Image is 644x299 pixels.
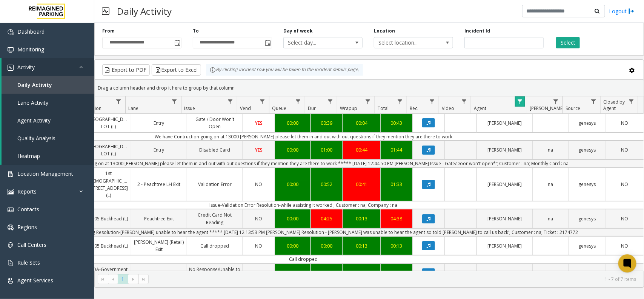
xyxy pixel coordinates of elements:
[17,117,51,124] span: Agent Activity
[626,96,636,107] a: Closed by Agent Filter Menu
[102,64,150,76] button: Export to PDF
[17,152,40,160] span: Heatmap
[128,105,138,112] span: Lane
[187,144,243,155] a: Disabled Card
[184,105,195,112] span: Issue
[589,96,599,107] a: Source Filter Menu
[383,146,410,153] div: 01:44
[86,114,131,132] a: [GEOGRAPHIC_DATA] LOT (L)
[131,179,187,190] a: 2 - Peachtree LH Exit
[477,240,532,251] a: [PERSON_NAME]
[311,213,343,224] a: 04:25
[515,96,525,107] a: Agent Filter Menu
[8,65,14,71] img: 'icon'
[86,213,131,224] a: 3005 Buckhead (L)
[255,120,263,126] span: YES
[477,179,532,190] a: [PERSON_NAME]
[606,179,644,190] a: NO
[17,81,52,88] span: Daily Activity
[17,241,46,248] span: Call Centers
[255,270,263,276] span: NO
[277,269,309,276] div: 00:00
[311,179,343,190] a: 00:52
[621,120,629,126] span: NO
[395,96,405,107] a: Total Filter Menu
[8,47,14,53] img: 'icon'
[243,213,275,224] a: NO
[2,76,94,94] a: Daily Activity
[311,144,343,155] a: 01:00
[193,28,199,34] label: To
[381,267,412,278] a: 00:28
[2,147,94,165] a: Heatmap
[240,105,251,112] span: Vend
[17,206,39,213] span: Contacts
[609,7,635,15] a: Logout
[313,215,341,222] div: 04:25
[381,179,412,190] a: 01:33
[8,225,14,231] img: 'icon'
[118,274,128,284] span: Page 1
[8,171,14,177] img: 'icon'
[345,269,378,276] div: 00:02
[477,144,532,155] a: [PERSON_NAME]
[257,96,267,107] a: Vend Filter Menu
[86,168,131,201] a: 1st [DEMOGRAPHIC_DATA], [STREET_ADDRESS] (L)
[113,2,175,20] h3: Daily Activity
[17,170,73,177] span: Location Management
[2,129,94,147] a: Quality Analysis
[152,64,201,76] button: Export to Excel
[2,58,94,76] a: Activity
[569,240,606,251] a: genesys
[374,28,395,34] label: Location
[556,37,580,48] button: Select
[343,267,380,278] a: 00:02
[293,96,303,107] a: Queue Filter Menu
[606,267,644,278] a: NO
[272,105,286,112] span: Queue
[102,2,109,20] img: pageIcon
[621,243,629,249] span: NO
[243,144,275,155] a: YES
[569,144,606,155] a: genesys
[243,179,275,190] a: NO
[383,181,410,188] div: 01:33
[569,118,606,129] a: genesys
[187,179,243,190] a: Validation Error
[277,242,309,249] div: 00:00
[8,29,14,35] img: 'icon'
[313,146,341,153] div: 01:00
[8,260,14,266] img: 'icon'
[275,144,310,155] a: 00:00
[8,189,14,195] img: 'icon'
[263,37,272,48] span: Toggle popup
[383,215,410,222] div: 04:38
[343,144,380,155] a: 00:44
[277,215,309,222] div: 00:00
[474,105,486,112] span: Agent
[86,141,131,159] a: [GEOGRAPHIC_DATA] LOT (L)
[17,99,48,106] span: Lane Activity
[243,118,275,129] a: YES
[345,146,378,153] div: 00:44
[381,118,412,129] a: 00:43
[551,96,561,107] a: Parker Filter Menu
[621,215,629,222] span: NO
[410,105,418,112] span: Rec.
[606,144,644,155] a: NO
[569,267,606,278] a: genesys
[606,118,644,129] a: NO
[530,105,564,112] span: [PERSON_NAME]
[345,215,378,222] div: 00:13
[131,237,187,255] a: [PERSON_NAME] (Retail) Exit
[621,147,629,153] span: NO
[343,213,380,224] a: 00:13
[283,28,313,34] label: Day of week
[255,147,263,153] span: YES
[325,96,335,107] a: Dur Filter Menu
[383,242,410,249] div: 00:13
[343,118,380,129] a: 00:04
[131,213,187,224] a: Peachtree Exit
[606,213,644,224] a: NO
[277,181,309,188] div: 00:00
